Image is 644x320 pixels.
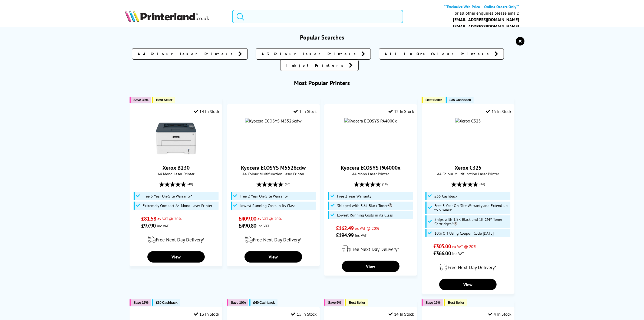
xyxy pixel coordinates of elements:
a: [EMAIL_ADDRESS][DOMAIN_NAME] [453,17,519,22]
a: View [342,261,399,272]
span: £35 Cashback [434,194,457,198]
span: Save 17% [133,300,148,305]
span: (80) [285,179,290,189]
button: Best Seller [422,97,445,103]
span: inc VAT [452,251,464,256]
span: ex VAT @ 20% [355,226,379,231]
h3: Popular Searches [125,34,519,41]
h3: Most Popular Printers [125,79,519,87]
span: inc VAT [257,223,269,228]
span: inc VAT [157,223,169,228]
span: Free 3 Year On-Site Warranty* [143,194,192,198]
button: Save 38% [130,97,151,103]
img: Xerox B230 [156,118,196,159]
div: 15 In Stock [291,311,317,317]
span: ex VAT @ 20% [452,244,476,249]
span: £30 Cashback [156,300,177,305]
a: Kyocera ECOSYS PA4000x [341,164,401,171]
span: £194.99 [336,232,354,239]
div: 4 In Stock [488,311,511,317]
span: Ships with 1.5K Black and 1K CMY Toner Cartridges* [434,217,509,226]
div: 15 In Stock [486,109,511,114]
button: Save 10% [227,299,248,306]
span: 10% Off Using Coupon Code [DATE] [434,231,494,235]
span: Inkjet Printers [286,63,346,68]
span: £162.49 [336,225,354,232]
a: Xerox C325 [455,164,481,171]
a: A3 Colour Laser Printers [256,48,371,60]
span: Extremely Compact A4 Mono Laser Printer [143,203,212,208]
span: (19) [382,179,388,189]
button: Save 17% [130,299,151,306]
a: Inkjet Printers [280,60,359,71]
img: Printerland Logo [125,10,209,22]
div: modal_delivery [425,260,511,275]
a: View [439,279,497,290]
span: Best Seller [448,300,464,305]
span: ex VAT @ 20% [157,216,181,221]
span: Save 10% [231,300,246,305]
span: (86) [480,179,485,189]
input: Search product or brand [232,10,403,23]
span: Free 2 Year Warranty [337,194,371,198]
button: Best Seller [152,97,175,103]
span: Best Seller [425,98,442,102]
button: Save 5% [324,299,344,306]
span: (48) [187,179,193,189]
div: For all other enquiries please email: [453,11,519,16]
div: modal_delivery [327,241,414,257]
span: A4 Colour Multifunction Laser Printer [230,171,316,176]
span: ex VAT @ 20% [257,216,282,221]
span: A4 Mono Laser Printer [133,171,219,176]
div: 12 In Stock [388,109,414,114]
span: Save 38% [133,98,148,102]
span: £81.58 [141,215,156,222]
img: Kyocera ECOSYS M5526cdw [245,118,302,124]
button: £35 Cashback [446,97,474,103]
span: £40 Cashback [253,300,275,305]
div: modal_delivery [133,232,219,247]
a: View [147,251,205,263]
a: View [245,251,302,263]
div: 14 In Stock [388,311,414,317]
span: £97.90 [141,222,156,229]
span: Lowest Running Costs in its Class [240,203,296,208]
span: £35 Cashback [450,98,471,102]
span: inc VAT [355,233,367,238]
button: Save 16% [422,299,443,306]
button: Best Seller [444,299,467,306]
span: £366.00 [433,250,451,257]
a: Printerland Logo [125,10,225,23]
span: A4 Mono Laser Printer [327,171,414,176]
img: Kyocera ECOSYS PA4000x [344,118,397,124]
a: Xerox B230 [163,164,190,171]
span: A4 Colour Laser Printers [138,51,236,57]
span: £490.80 [239,222,256,229]
div: 1 In Stock [293,109,317,114]
span: Free 3 Year On-Site Warranty and Extend up to 5 Years* [434,203,509,212]
span: Best Seller [156,98,172,102]
span: All In One Colour Printers [385,51,492,57]
span: £409.00 [239,215,256,222]
button: £30 Cashback [152,299,180,306]
button: Best Seller [345,299,368,306]
span: Save 5% [328,300,341,305]
span: A3 Colour Laser Printers [262,51,359,57]
img: Xerox C325 [455,118,481,124]
div: 14 In Stock [194,109,219,114]
a: Xerox B230 [156,154,196,160]
a: All In One Colour Printers [379,48,504,60]
button: £40 Cashback [249,299,277,306]
a: [EMAIL_ADDRESS][DOMAIN_NAME] [453,24,519,29]
span: Free 2 Year On-Site Warranty [240,194,288,198]
span: A4 Colour Multifunction Laser Printer [425,171,511,176]
span: Save 16% [425,300,440,305]
a: Kyocera ECOSYS M5526cdw [241,164,306,171]
b: **Exclusive Web Price – Online Orders Only** [444,4,519,9]
a: A4 Colour Laser Printers [132,48,248,60]
span: Lowest Running Costs in its Class [337,213,393,217]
